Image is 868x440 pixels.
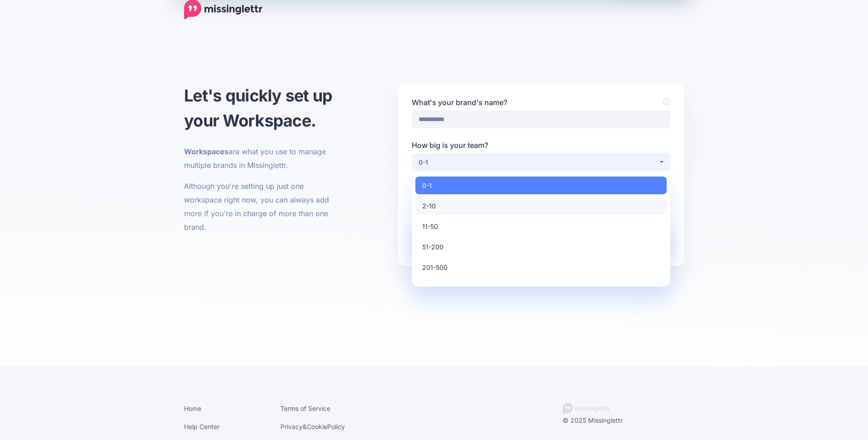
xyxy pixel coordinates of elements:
button: 0-1 [412,153,670,171]
p: Although you're setting up just one workspace right now, you can always add more if you're in cha... [184,179,342,234]
label: How big is your team? [412,140,670,151]
div: © 2025 Missinglettr [563,415,691,426]
p: are what you use to manage multiple brands in Missinglettr. [184,145,342,172]
h1: Let's quickly set up your Workspace. [184,83,342,133]
span: 0-1 [422,180,432,191]
div: 0-1 [419,157,658,168]
span: 11-50 [422,221,438,232]
span: 501-1,000 [422,283,452,293]
label: What's your brand's name? [412,97,670,108]
span: 2-10 [422,201,436,212]
span: 51-200 [422,242,444,253]
span: 201-500 [422,262,448,273]
a: Help Center [184,423,219,430]
b: Workspaces [184,147,229,156]
a: Home [184,405,201,412]
a: Terms of Service [280,405,330,412]
li: & Policy [280,421,363,432]
a: Cookie [307,423,327,430]
a: Privacy [280,423,303,430]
